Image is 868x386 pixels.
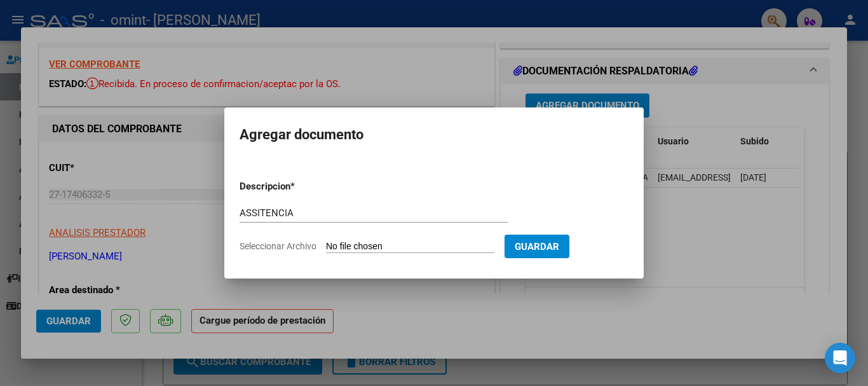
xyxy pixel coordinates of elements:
[505,235,569,258] button: Guardar
[515,241,559,252] span: Guardar
[240,179,356,194] p: Descripcion
[240,241,316,251] span: Seleccionar Archivo
[825,343,855,373] div: Open Intercom Messenger
[240,123,628,147] h2: Agregar documento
